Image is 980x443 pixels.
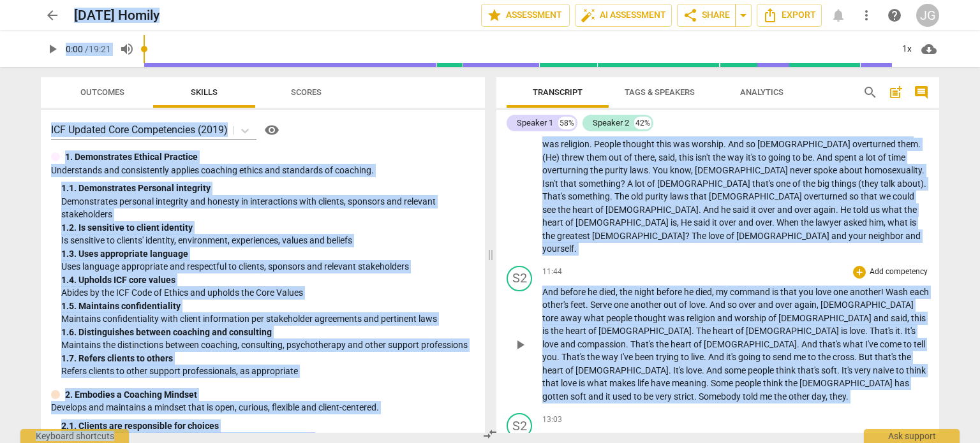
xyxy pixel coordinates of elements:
span: and [560,339,577,349]
span: He [840,205,853,215]
span: religion [561,139,590,149]
span: the [558,205,572,215]
span: [DEMOGRAPHIC_DATA] [820,300,914,310]
span: know [670,165,691,175]
span: , [884,217,887,228]
button: Help [262,120,282,140]
span: he [588,287,599,297]
span: . [586,300,590,310]
span: purity [605,165,630,175]
span: love [542,339,560,349]
span: he [684,287,695,297]
div: Speaker 2 [593,117,629,129]
span: , [655,152,658,163]
span: [DEMOGRAPHIC_DATA] [542,126,635,136]
div: 58% [558,117,575,129]
span: over [719,217,738,228]
p: Abides by the ICF Code of Ethics and upholds the Core Values [61,286,475,300]
span: [DEMOGRAPHIC_DATA] [778,313,873,323]
span: search [863,85,878,100]
span: away [560,313,584,323]
span: again [813,205,836,215]
span: over [755,217,772,228]
span: . [900,326,905,336]
span: And [728,139,746,149]
span: that [560,178,579,189]
span: is [841,326,849,336]
span: heart [565,326,588,336]
span: command [730,287,772,297]
span: people [835,126,863,136]
span: neighbor [868,231,905,241]
h2: [DATE] Homily [74,8,160,24]
span: it [895,326,900,336]
span: over [739,300,758,310]
span: The [692,231,708,241]
span: compassion [577,339,626,349]
span: visibility [264,122,279,138]
span: [DEMOGRAPHIC_DATA] [575,217,671,228]
span: this [897,126,912,136]
span: again [794,300,817,310]
span: to [678,126,688,136]
div: Add outcome [853,266,866,279]
span: That's [542,191,568,201]
span: . [772,217,776,228]
span: is [542,326,551,336]
span: That's [870,326,895,336]
span: another [630,300,664,310]
span: that [780,287,799,297]
span: laws [670,191,690,201]
span: comment [914,85,929,100]
span: of [736,326,746,336]
span: Export [762,8,816,23]
span: do [688,126,701,136]
span: was [542,139,561,149]
span: them [898,139,918,149]
span: thought [634,313,668,323]
span: arrow_back [45,8,60,23]
span: Assessment [487,8,564,23]
div: 42% [634,117,651,129]
span: the [713,152,727,163]
span: big [817,178,831,189]
span: said [694,217,712,228]
span: worship [734,313,768,323]
span: you [799,287,815,297]
span: it's [746,152,758,163]
span: / 19:21 [85,44,111,54]
span: lawyer [815,217,843,228]
span: something [579,178,621,189]
button: Sharing summary [735,4,752,27]
span: one [833,287,850,297]
button: Add summary [886,82,906,103]
a: Help [883,4,906,27]
span: , [675,152,679,163]
span: [DEMOGRAPHIC_DATA] [720,126,813,136]
span: that [690,191,709,201]
p: ICF Updated Core Competencies (2019) [51,122,228,137]
span: and [905,231,921,241]
button: Assessment [481,4,570,27]
span: be [803,152,812,163]
span: When [776,217,801,228]
span: talk [880,178,897,189]
p: Uses language appropriate and respectful to clients, sponsors and relevant stakeholders [61,260,475,273]
span: tore [542,313,560,323]
span: And [542,287,560,297]
span: going [768,152,792,163]
span: . [626,339,630,349]
span: old [631,191,645,201]
span: over [794,205,813,215]
span: homosexuality [865,165,922,175]
button: Volume [115,38,138,61]
span: this [657,139,673,149]
span: . [574,243,577,254]
div: Speaker 1 [517,117,553,129]
span: never [790,165,813,175]
span: and [831,231,849,241]
span: people [606,313,634,323]
span: to [792,152,803,163]
span: ? [621,178,627,189]
span: (they [858,178,880,189]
